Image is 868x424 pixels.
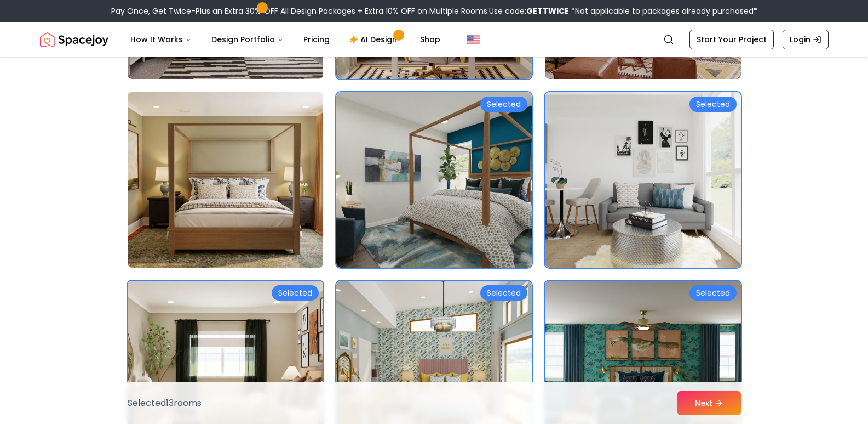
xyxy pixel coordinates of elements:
[489,5,569,16] span: Use code:
[526,5,569,16] b: GETTWICE
[128,397,202,410] p: Selected 13 room s
[336,92,532,268] img: Room room-29
[203,29,292,50] button: Design Portfolio
[467,33,480,46] img: United States
[677,391,741,415] button: Next
[480,285,527,301] div: Selected
[123,88,328,272] img: Room room-28
[40,22,829,57] nav: Global
[411,29,449,50] a: Shop
[341,29,409,50] a: AI Design
[40,29,108,50] img: Spacejoy Logo
[689,97,737,112] div: Selected
[40,29,108,50] a: Spacejoy
[689,30,774,49] a: Start Your Project
[111,5,757,16] div: Pay Once, Get Twice-Plus an Extra 30% OFF All Design Packages + Extra 10% OFF on Multiple Rooms.
[569,5,757,16] span: *Not applicable to packages already purchased*
[122,29,200,50] button: How It Works
[480,97,527,112] div: Selected
[545,92,740,268] img: Room room-30
[272,285,319,301] div: Selected
[295,29,338,50] a: Pricing
[122,29,449,50] nav: Main
[689,285,737,301] div: Selected
[783,30,829,49] a: Login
